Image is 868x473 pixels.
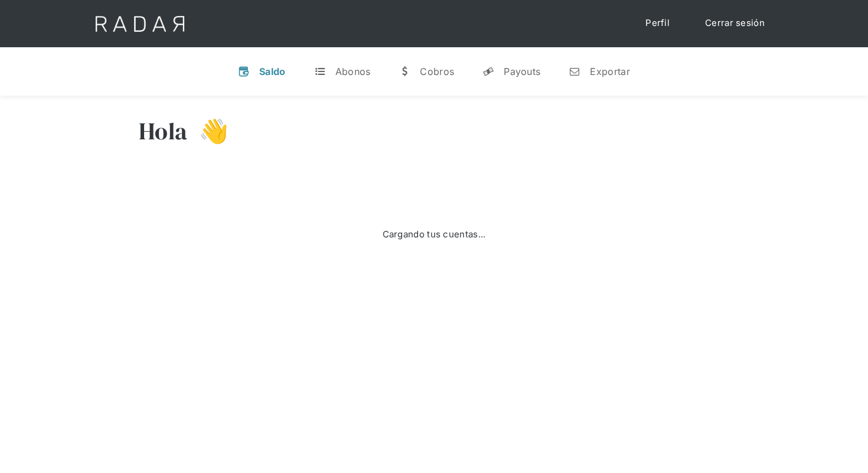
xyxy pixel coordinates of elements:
[238,66,250,77] div: v
[590,66,629,77] div: Exportar
[482,66,494,77] div: y
[399,66,410,77] div: w
[634,12,681,35] a: Perfil
[693,12,776,35] a: Cerrar sesión
[383,228,486,242] div: Cargando tus cuentas...
[139,116,187,146] h3: Hola
[335,66,371,77] div: Abonos
[259,66,286,77] div: Saldo
[314,66,326,77] div: t
[187,116,229,146] h3: 👋
[420,66,454,77] div: Cobros
[504,66,540,77] div: Payouts
[569,66,580,77] div: n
